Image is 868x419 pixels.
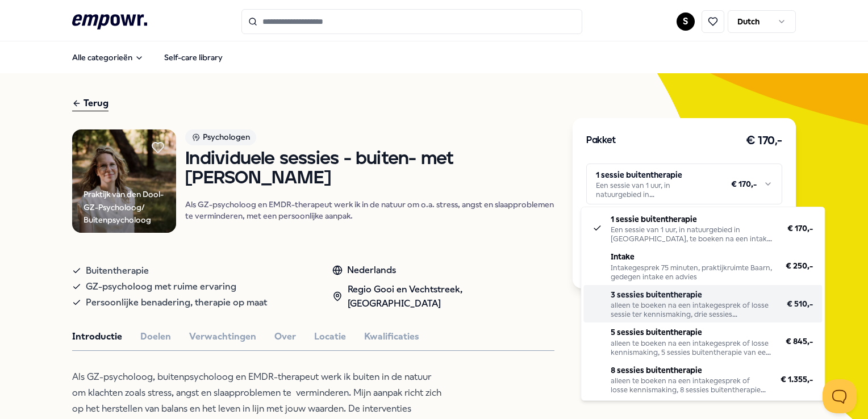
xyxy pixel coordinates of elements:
p: 1 sessie buitentherapie [611,213,774,225]
div: alleen te boeken na een intakegesprek of losse kennismaking, 8 sessies buitentherapie van een uur [611,376,767,395]
div: Intakegesprek 75 minuten, praktijkruimte Baarn, gedegen intake en advies [611,263,772,282]
div: alleen te boeken na een intakegesprek of losse sessie ter kennismaking, drie sessies buitentherap... [611,301,773,319]
p: Intake [611,250,772,263]
div: alleen te boeken na een intakegesprek of losse kennismaking, 5 sessies buitentherapie van een uur [611,339,772,357]
div: Een sessie van 1 uur, in natuurgebied in [GEOGRAPHIC_DATA], te boeken na een intake of als losse ... [611,225,774,244]
span: € 510,- [787,298,813,310]
span: € 170,- [787,222,813,234]
span: € 250,- [786,259,813,272]
span: € 845,- [786,335,813,347]
p: 8 sessies buitentherapie [611,364,767,376]
span: € 1.355,- [781,373,813,386]
p: 5 sessies buitentherapie [611,326,772,338]
p: 3 sessies buitentherapie [611,288,773,301]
